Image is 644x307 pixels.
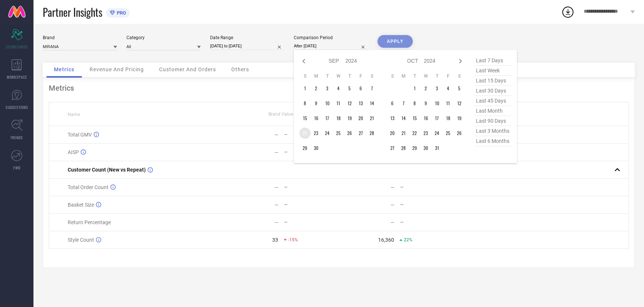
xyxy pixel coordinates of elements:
td: Tue Oct 15 2024 [409,113,420,124]
td: Tue Oct 22 2024 [409,128,420,139]
div: Comparison Period [294,35,368,40]
td: Fri Oct 25 2024 [442,128,454,139]
td: Sat Sep 14 2024 [366,98,377,109]
td: Sun Oct 20 2024 [387,128,398,139]
td: Sun Sep 29 2024 [299,142,310,154]
div: 33 [272,237,278,243]
th: Saturday [366,73,377,79]
td: Sun Oct 27 2024 [387,142,398,154]
span: Total GMV [68,132,92,138]
span: Others [231,66,249,72]
div: Date Range [210,35,284,40]
td: Fri Sep 13 2024 [355,98,366,109]
div: — [284,150,338,155]
td: Fri Sep 27 2024 [355,128,366,139]
div: — [274,184,278,190]
div: — [284,132,338,137]
span: Revenue And Pricing [90,66,144,72]
span: TRENDS [10,135,23,140]
td: Wed Sep 11 2024 [333,98,344,109]
td: Thu Sep 26 2024 [344,128,355,139]
th: Monday [310,73,322,79]
span: 22% [403,237,412,242]
span: Total Order Count [68,184,109,190]
div: — [284,220,338,225]
td: Mon Sep 09 2024 [310,98,322,109]
td: Fri Oct 18 2024 [442,113,454,124]
td: Thu Oct 03 2024 [431,83,442,94]
td: Mon Oct 14 2024 [398,113,409,124]
td: Fri Oct 11 2024 [442,98,454,109]
td: Wed Oct 02 2024 [420,83,431,94]
td: Mon Sep 16 2024 [310,113,322,124]
div: — [390,219,394,225]
span: Customer Count (New vs Repeat) [68,167,146,173]
td: Tue Oct 29 2024 [409,142,420,154]
td: Sat Sep 21 2024 [366,113,377,124]
td: Wed Oct 09 2024 [420,98,431,109]
div: — [400,220,454,225]
div: — [400,185,454,190]
span: last 30 days [474,86,511,96]
td: Tue Oct 08 2024 [409,98,420,109]
td: Thu Oct 31 2024 [431,142,442,154]
td: Sat Oct 19 2024 [454,113,465,124]
td: Mon Oct 21 2024 [398,128,409,139]
th: Wednesday [420,73,431,79]
input: Select comparison period [294,42,368,50]
td: Sat Oct 12 2024 [454,98,465,109]
div: — [390,184,394,190]
span: last week [474,66,511,76]
th: Thursday [431,73,442,79]
div: Open download list [561,5,574,19]
th: Thursday [344,73,355,79]
th: Monday [398,73,409,79]
td: Sat Sep 07 2024 [366,83,377,94]
span: Return Percentage [68,219,111,225]
th: Tuesday [322,73,333,79]
td: Thu Sep 12 2024 [344,98,355,109]
div: Metrics [49,84,629,93]
div: — [390,202,394,208]
td: Tue Sep 03 2024 [322,83,333,94]
th: Friday [442,73,454,79]
td: Sun Sep 08 2024 [299,98,310,109]
span: last 45 days [474,96,511,106]
div: — [284,202,338,207]
span: last 90 days [474,116,511,126]
input: Select date range [210,42,284,50]
div: Next month [456,57,465,66]
span: FWD [13,165,20,170]
span: last 15 days [474,76,511,86]
td: Sat Oct 05 2024 [454,83,465,94]
span: Basket Size [68,202,94,208]
td: Tue Sep 24 2024 [322,128,333,139]
td: Thu Sep 19 2024 [344,113,355,124]
div: Brand [43,35,117,40]
td: Mon Oct 07 2024 [398,98,409,109]
td: Thu Oct 24 2024 [431,128,442,139]
td: Sat Oct 26 2024 [454,128,465,139]
span: SCORECARDS [6,44,28,50]
span: WORKSPACE [7,74,27,80]
div: — [400,202,454,207]
td: Mon Sep 23 2024 [310,128,322,139]
span: AISP [68,149,79,155]
td: Mon Sep 30 2024 [310,142,322,154]
span: last 6 months [474,136,511,146]
td: Mon Sep 02 2024 [310,83,322,94]
span: PRO [115,10,126,16]
th: Sunday [299,73,310,79]
div: — [274,219,278,225]
td: Thu Oct 10 2024 [431,98,442,109]
td: Sun Sep 15 2024 [299,113,310,124]
th: Sunday [387,73,398,79]
span: Customer And Orders [159,66,216,72]
span: SUGGESTIONS [6,104,28,110]
span: last month [474,106,511,116]
td: Thu Sep 05 2024 [344,83,355,94]
span: Name [68,112,80,117]
div: — [274,149,278,155]
div: Previous month [299,57,308,66]
td: Fri Oct 04 2024 [442,83,454,94]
